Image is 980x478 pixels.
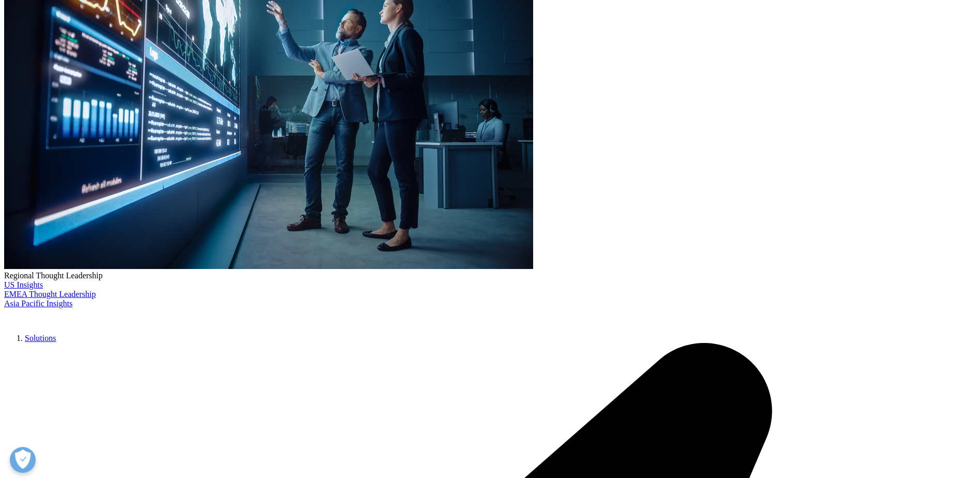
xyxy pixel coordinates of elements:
img: IQVIA Healthcare Information Technology and Pharma Clinical Research Company [4,308,87,323]
a: EMEA Thought Leadership [4,290,96,298]
a: US Insights [4,280,43,289]
div: Regional Thought Leadership [4,271,976,280]
button: Open Preferences [10,447,36,473]
a: Asia Pacific Insights [4,299,72,308]
a: Solutions [25,334,56,342]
